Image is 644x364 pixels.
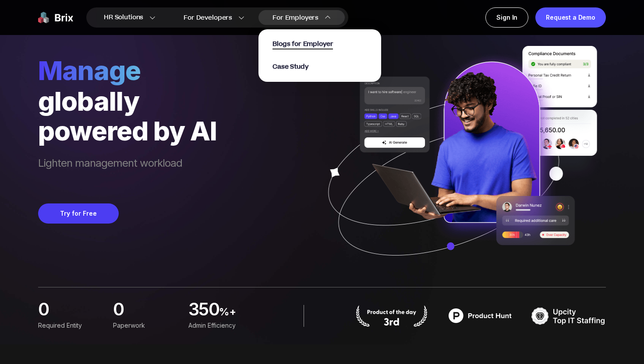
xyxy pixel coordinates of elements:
[38,301,49,316] span: 0
[184,13,232,22] span: For Developers
[38,55,217,86] span: manage
[38,203,119,224] button: Try for Free
[113,301,124,316] span: 0
[219,305,253,322] span: %+
[38,116,217,146] div: powered by AI
[104,10,143,24] span: HR Solutions
[272,62,308,71] a: Case Study
[354,305,429,327] img: product hunt badge
[38,156,217,186] span: Lighten management workload
[188,321,253,330] div: Admin Efficiency
[535,7,606,28] a: Request a Demo
[188,301,219,319] span: 350
[531,305,606,327] img: TOP IT STAFFING
[272,39,333,49] span: Blogs for Employer
[485,7,528,28] a: Sign In
[312,46,606,281] img: ai generate
[38,86,217,116] div: globally
[38,321,103,330] div: Required Entity
[443,305,517,327] img: product hunt badge
[272,39,333,49] a: Blogs for Employer
[272,13,318,22] span: For Employers
[113,321,177,330] div: Paperwork
[272,62,308,71] span: Case Study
